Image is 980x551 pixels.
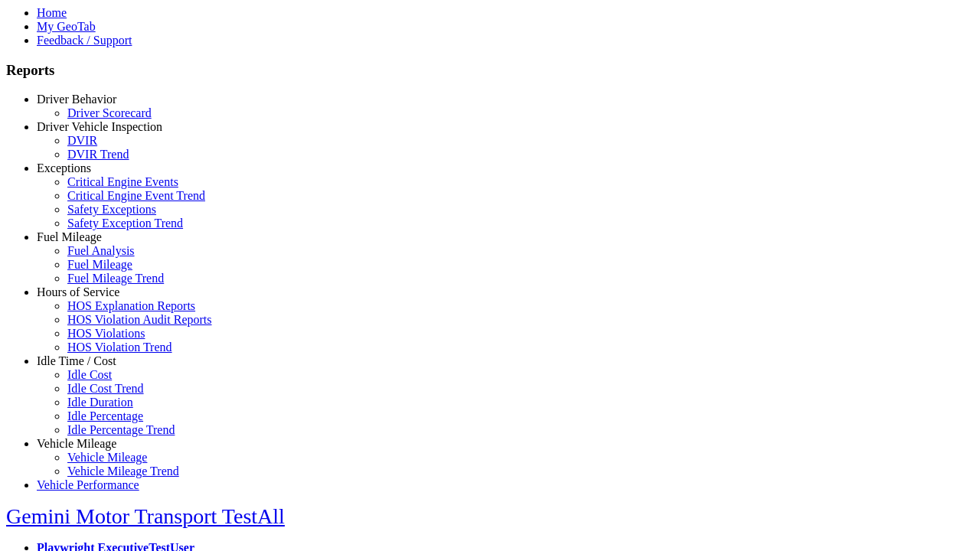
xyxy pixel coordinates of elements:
a: Exceptions [37,161,91,174]
a: My GeoTab [37,20,96,33]
a: Driver Behavior [37,93,116,106]
a: Idle Cost [67,368,112,381]
a: Idle Cost Trend [67,382,144,395]
a: Safety Exception Trend [67,217,183,230]
a: Fuel Mileage [67,258,132,271]
a: Safety Exceptions [67,203,156,216]
a: Gemini Motor Transport TestAll [6,504,285,528]
a: HOS Explanation Reports [67,299,195,312]
a: Fuel Analysis [67,244,135,257]
a: Idle Time / Cost [37,354,116,367]
a: Home [37,6,67,19]
a: Vehicle Performance [37,478,139,491]
a: Feedback / Support [37,34,132,47]
a: HOS Violation Trend [67,341,172,354]
a: Vehicle Mileage [67,451,147,464]
a: Driver Scorecard [67,106,152,119]
a: Idle Duration [67,396,133,409]
a: DVIR Trend [67,148,129,161]
a: Vehicle Mileage [37,437,116,450]
a: Fuel Mileage [37,230,102,243]
a: Fuel Mileage Trend [67,272,164,285]
a: Idle Percentage [67,409,143,422]
a: Idle Percentage Trend [67,423,175,436]
a: Vehicle Mileage Trend [67,465,179,478]
a: HOS Violations [67,327,145,340]
a: Critical Engine Events [67,175,178,188]
a: HOS Violation Audit Reports [67,313,212,326]
a: DVIR [67,134,97,147]
h3: Reports [6,62,974,79]
a: Critical Engine Event Trend [67,189,205,202]
a: Driver Vehicle Inspection [37,120,162,133]
a: Hours of Service [37,285,119,298]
